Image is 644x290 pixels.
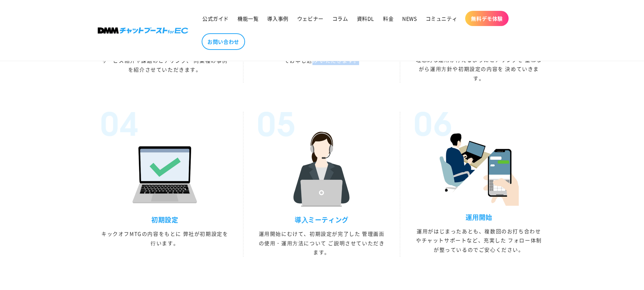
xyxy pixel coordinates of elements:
[237,15,258,22] span: 機能一覧
[233,11,263,26] a: 機能一覧
[415,55,543,83] p: 理想的な運⽤が⾏えるようにヒアリングを 重ねながら運⽤⽅針や初期設定の内容を 決めていきます。
[426,15,458,22] span: コミュニティ
[101,229,228,247] p: キックオフMTGの内容をもとに 弊社が初期設定を⾏います。
[383,15,393,22] span: 料金
[263,11,292,26] a: 導入事例
[328,11,353,26] a: コラム
[258,229,385,257] p: 運⽤開始にむけて、初期設定が完了した 管理画⾯の使⽤・運⽤⽅法について ご説明させていただきます。
[402,15,417,22] span: NEWS
[439,126,519,206] img: 運⽤開始
[398,11,421,26] a: NEWS
[353,11,379,26] a: 資料DL
[297,15,324,22] span: ウェビナー
[258,216,385,224] h3: 導⼊ミーティング
[202,33,245,50] a: お問い合わせ
[293,11,328,26] a: ウェビナー
[125,126,205,208] img: 初期設定
[415,213,543,221] h3: 運⽤開始
[332,15,348,22] span: コラム
[198,11,233,26] a: 公式ガイド
[465,11,509,26] a: 無料デモ体験
[202,15,229,22] span: 公式ガイド
[357,15,374,22] span: 資料DL
[415,227,543,254] p: 運⽤がはじまったあとも、複数回のお打ち合わせやチャットサポートなど、充実した フォロー体制が整っているのでご安⼼ください。
[282,126,361,208] img: 導⼊ミーティング
[207,38,239,45] span: お問い合わせ
[379,11,398,26] a: 料金
[98,27,188,34] img: 株式会社DMM Boost
[471,15,503,22] span: 無料デモ体験
[101,216,228,224] h3: 初期設定
[267,15,288,22] span: 導入事例
[421,11,462,26] a: コミュニティ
